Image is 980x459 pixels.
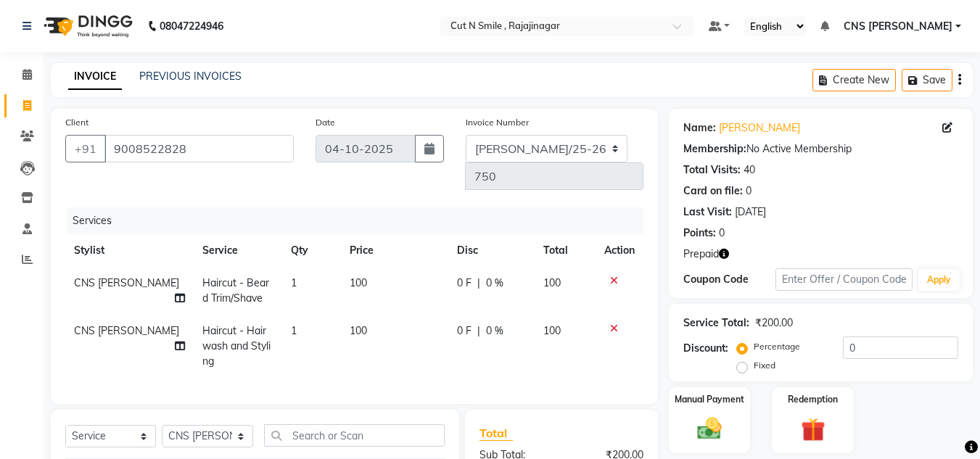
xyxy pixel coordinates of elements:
[683,226,716,241] div: Points:
[486,323,503,339] span: 0 %
[690,415,729,442] img: _cash.svg
[683,183,743,199] div: Card on file:
[68,64,122,90] a: INVOICE
[543,324,561,337] span: 100
[350,276,367,289] span: 100
[477,276,480,291] span: |
[719,226,725,241] div: 0
[754,340,800,353] label: Percentage
[755,315,793,331] div: ₹200.00
[350,324,367,337] span: 100
[65,116,88,129] label: Client
[754,359,775,372] label: Fixed
[67,207,654,234] div: Services
[683,341,728,356] div: Discount:
[202,276,269,305] span: Haircut - Beard Trim/Shave
[902,69,952,91] button: Save
[74,276,179,289] span: CNS [PERSON_NAME]
[316,116,335,129] label: Date
[104,135,294,162] input: Search by Name/Mobile/Email/Code
[683,162,741,178] div: Total Visits:
[543,276,561,289] span: 100
[683,141,958,157] div: No Active Membership
[291,276,297,289] span: 1
[65,135,106,162] button: +91
[683,272,775,287] div: Coupon Code
[918,269,960,291] button: Apply
[139,70,242,83] a: PREVIOUS INVOICES
[448,234,535,267] th: Disc
[683,247,719,262] span: Prepaid
[37,6,136,46] img: logo
[683,141,746,157] div: Membership:
[457,323,472,339] span: 0 F
[65,234,194,267] th: Stylist
[194,234,282,267] th: Service
[794,415,833,444] img: _gift.svg
[341,234,448,267] th: Price
[675,393,744,406] label: Manual Payment
[788,393,838,406] label: Redemption
[683,204,732,220] div: Last Visit:
[746,183,752,199] div: 0
[744,162,755,178] div: 40
[844,19,952,34] span: CNS [PERSON_NAME]
[291,324,297,337] span: 1
[479,426,513,441] span: Total
[477,323,480,339] span: |
[160,6,223,46] b: 08047224946
[486,276,503,291] span: 0 %
[466,116,529,129] label: Invoice Number
[775,268,913,291] input: Enter Offer / Coupon Code
[719,120,800,136] a: [PERSON_NAME]
[535,234,596,267] th: Total
[74,324,179,337] span: CNS [PERSON_NAME]
[282,234,341,267] th: Qty
[457,276,472,291] span: 0 F
[683,120,716,136] div: Name:
[264,424,445,447] input: Search or Scan
[683,315,749,331] div: Service Total:
[735,204,766,220] div: [DATE]
[596,234,643,267] th: Action
[202,324,271,368] span: Haircut - Hairwash and Styling
[812,69,896,91] button: Create New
